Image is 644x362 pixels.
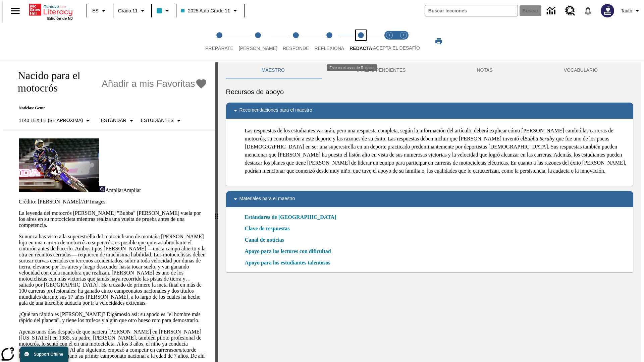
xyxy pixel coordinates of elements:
p: Materiales para el maestro [239,195,295,203]
button: El color de la clase es azul claro. Cambiar el color de la clase. [154,5,174,17]
span: Ampliar [105,187,123,193]
button: Seleccionar estudiante [138,115,185,127]
span: Redacta [350,46,372,51]
button: NOTAS [441,62,528,78]
button: Maestro [226,62,320,78]
p: Noticias: Gente [11,106,207,111]
button: VOCABULARIO [528,62,633,78]
button: Imprimir [428,35,449,47]
a: Apoyo para los lectores con dificultad [245,247,335,255]
p: Crédito: [PERSON_NAME]/AP Images [19,199,207,205]
div: Este es el paso de Redacta [327,64,377,71]
button: Tipo de apoyo, Estándar [98,115,138,127]
input: Buscar campo [425,5,518,16]
span: Añadir a mis Favoritas [102,78,195,89]
p: Las respuestas de los estudiantes variarán, pero una respuesta completa, según la información del... [245,127,628,175]
span: 2025 Auto Grade 11 [181,7,230,14]
button: Grado: Grado 11, Elige un grado [115,5,149,17]
span: Prepárate [205,46,233,51]
button: Acepta el desafío lee step 1 of 2 [380,23,399,60]
a: Notificaciones [579,2,597,19]
span: Responde [283,46,309,51]
em: amateur [173,347,191,353]
img: Avatar [601,4,614,17]
a: Centro de información [543,2,561,20]
div: reading [3,62,215,359]
button: TAREAS PENDIENTES [320,62,441,78]
img: El corredor de motocrós James Stewart vuela por los aires en su motocicleta de montaña. [19,138,99,192]
p: Estudiantes [141,117,174,124]
button: Prepárate step 1 of 5 [200,23,239,60]
button: Clase: 2025 Auto Grade 11, Selecciona una clase [178,5,241,17]
p: 1140 Lexile (Se aproxima) [19,117,83,124]
p: ¿Qué tan rápido es [PERSON_NAME]? Digámoslo así: su apodo es "el hombre más rápido del planeta", ... [19,311,207,323]
button: Seleccione Lexile, 1140 Lexile (Se aproxima) [16,115,95,127]
p: Si nunca has visto a la superestrella del motociclismo de montaña [PERSON_NAME] hijo en una carre... [19,234,207,306]
button: Abrir el menú lateral [5,1,25,21]
text: 1 [388,34,390,37]
span: Support Offline [34,352,63,357]
a: Apoyo para los estudiantes talentosos [245,259,334,267]
img: Ampliar [99,186,105,192]
button: Redacta step 5 of 5 [344,23,377,60]
span: ES [92,7,99,14]
button: Reflexiona step 4 of 5 [309,23,350,60]
span: [PERSON_NAME] [239,46,277,51]
div: Portada [29,2,73,20]
div: activity [218,62,641,362]
a: Clave de respuestas, Se abrirá en una nueva ventana o pestaña [245,225,290,233]
span: Reflexiona [314,46,344,51]
div: Recomendaciones para el maestro [226,103,633,119]
p: Estándar [101,117,126,124]
span: Ampliar [123,187,141,193]
span: Edición de NJ [47,16,73,20]
button: Escoja un nuevo avatar [597,2,618,19]
a: Centro de recursos, Se abrirá en una pestaña nueva. [561,2,579,20]
p: Recomendaciones para el maestro [239,107,312,115]
button: Lenguaje: ES, Selecciona un idioma [89,5,111,17]
button: Lee step 2 of 5 [233,23,283,60]
button: Perfil/Configuración [618,5,644,17]
h1: Nacido para el motocrós [11,69,98,94]
span: Grado 11 [118,7,138,14]
span: Tauto [621,7,632,14]
h6: Recursos de apoyo [226,86,633,97]
em: Bubba Scrub [524,136,552,141]
div: Instructional Panel Tabs [226,62,633,78]
span: ACEPTA EL DESAFÍO [373,45,420,51]
button: Añadir a mis Favoritas - Nacido para el motocrós [102,78,207,90]
p: La leyenda del motocrós [PERSON_NAME] "Bubba" [PERSON_NAME] vuela por los aires en su motocicleta... [19,210,207,228]
a: Canal de noticias, Se abrirá en una nueva ventana o pestaña [245,236,284,244]
text: 2 [402,34,404,37]
a: Estándares de [GEOGRAPHIC_DATA] [245,213,340,221]
button: Responde step 3 of 5 [277,23,315,60]
button: Support Offline [20,347,68,362]
button: Acepta el desafío contesta step 2 of 2 [394,23,413,60]
div: Materiales para el maestro [226,191,633,207]
div: Pulsa la tecla de intro o la barra espaciadora y luego presiona las flechas de derecha e izquierd... [215,62,218,362]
